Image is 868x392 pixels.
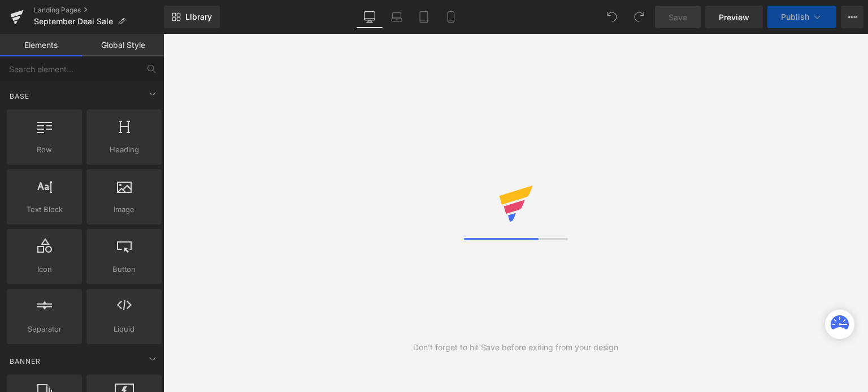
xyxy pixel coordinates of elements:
a: Landing Pages [34,6,164,15]
span: Row [10,144,79,156]
span: Button [90,263,158,275]
span: Separator [10,323,79,335]
span: Banner [8,356,42,367]
span: Publish [781,12,809,21]
button: Undo [601,6,623,28]
button: More [841,6,863,28]
a: Laptop [383,6,410,28]
span: Library [185,12,212,22]
span: Liquid [90,323,158,335]
span: Preview [719,11,749,23]
a: Preview [705,6,763,28]
button: Publish [767,6,836,28]
span: Save [669,11,687,23]
a: Desktop [356,6,383,28]
a: New Library [164,6,220,28]
span: September Deal Sale [34,17,113,26]
span: Icon [10,263,79,275]
span: Image [90,204,158,215]
button: Redo [628,6,650,28]
a: Global Style [82,34,164,56]
span: Text Block [10,204,79,215]
a: Mobile [437,6,465,28]
span: Base [8,91,31,102]
div: Don't forget to hit Save before exiting from your design [413,341,618,354]
span: Heading [90,144,158,156]
a: Tablet [410,6,437,28]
